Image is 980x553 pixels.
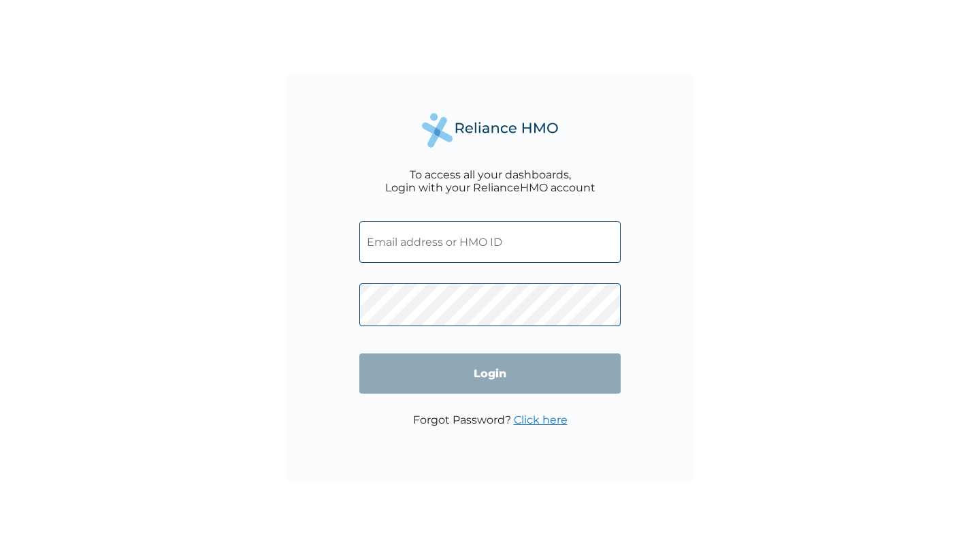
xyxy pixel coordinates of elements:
[413,413,568,426] p: Forgot Password?
[422,113,558,148] img: Reliance Health's Logo
[385,168,595,194] div: To access all your dashboards, Login with your RelianceHMO account
[359,353,621,394] input: Login
[359,221,621,263] input: Email address or HMO ID
[514,413,568,426] a: Click here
